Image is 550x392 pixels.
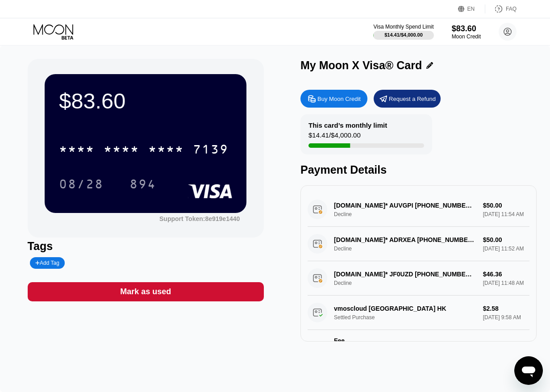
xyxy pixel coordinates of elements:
[384,32,423,38] div: $14.41 / $4,000.00
[28,240,264,253] div: Tags
[452,24,481,33] div: $83.60
[485,4,517,13] div: FAQ
[52,173,110,195] div: 08/28
[452,24,481,40] div: $83.60Moon Credit
[452,33,481,40] div: Moon Credit
[300,59,422,72] div: My Moon X Visa® Card
[374,90,441,108] div: Request a Refund
[317,95,361,103] div: Buy Moon Credit
[129,178,156,192] div: 894
[458,4,485,13] div: EN
[59,88,232,113] div: $83.60
[389,95,436,103] div: Request a Refund
[35,260,59,266] div: Add Tag
[28,282,264,301] div: Mark as used
[120,287,171,297] div: Mark as used
[300,90,367,108] div: Buy Moon Credit
[514,356,543,385] iframe: Button to launch messaging window
[159,215,240,222] div: Support Token: 8e919e1440
[300,163,537,176] div: Payment Details
[467,6,475,12] div: EN
[506,6,517,12] div: FAQ
[308,121,387,129] div: This card’s monthly limit
[59,178,104,192] div: 08/28
[30,257,65,269] div: Add Tag
[373,24,433,40] div: Visa Monthly Spend Limit$14.41/$4,000.00
[308,131,361,143] div: $14.41 / $4,000.00
[308,330,529,373] div: FeeA 1.00% fee (minimum of $1.00) is charged on all transactions$1.00[DATE] 9:58 AM
[159,215,240,222] div: Support Token:8e919e1440
[373,24,433,30] div: Visa Monthly Spend Limit
[334,337,396,344] div: Fee
[123,173,163,195] div: 894
[193,143,229,158] div: 7139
